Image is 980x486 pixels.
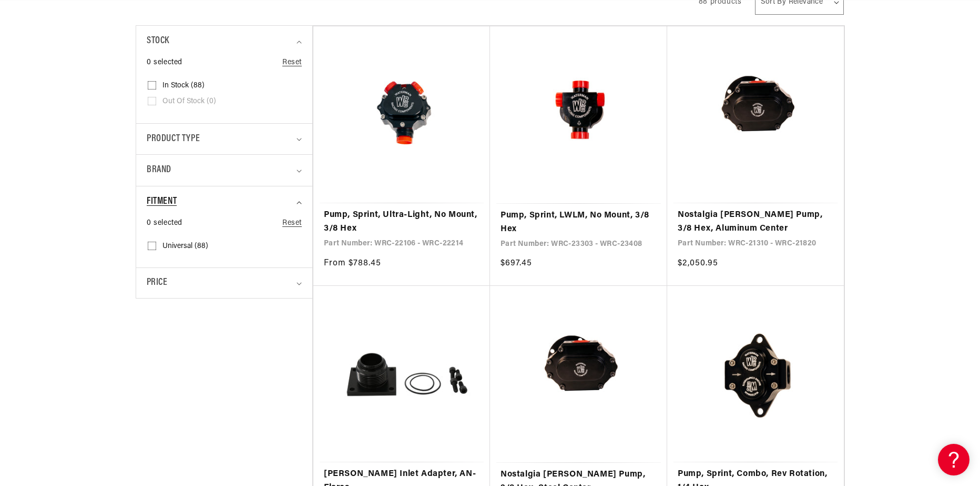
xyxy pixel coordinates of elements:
[147,217,182,229] span: 0 selected
[282,217,302,229] a: Reset
[501,209,657,236] a: Pump, Sprint, LWLM, No Mount, 3/8 Hex
[147,124,302,155] summary: Product type (0 selected)
[147,186,302,217] summary: Fitment (0 selected)
[162,242,208,251] span: Universal (88)
[147,26,302,57] summary: Stock (0 selected)
[147,132,200,147] span: Product type
[147,163,171,178] span: Brand
[147,276,167,290] span: Price
[282,57,302,68] a: Reset
[147,34,169,49] span: Stock
[324,209,479,235] a: Pump, Sprint, Ultra-Light, No Mount, 3/8 Hex
[162,97,216,106] span: Out of stock (0)
[162,81,205,91] span: In stock (88)
[147,268,302,298] summary: Price
[678,209,833,235] a: Nostalgia [PERSON_NAME] Pump, 3/8 Hex, Aluminum Center
[147,155,302,186] summary: Brand (0 selected)
[147,57,182,68] span: 0 selected
[147,194,177,210] span: Fitment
